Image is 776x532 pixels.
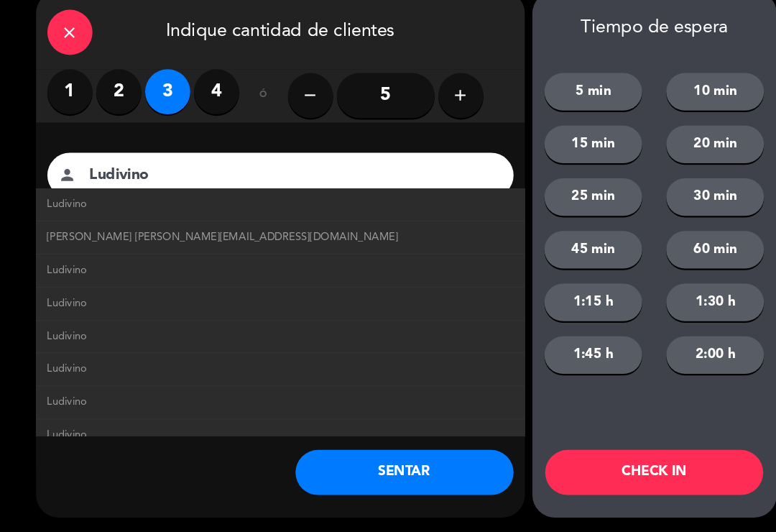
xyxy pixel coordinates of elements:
button: 25 min [520,193,614,229]
button: 10 min [637,93,730,129]
span: Ludivino [45,399,83,416]
i: add [432,106,449,123]
label: 3 [139,89,182,132]
button: 5 min [520,93,614,129]
i: close [58,45,75,63]
button: 60 min [637,244,730,280]
span: Ludivino [45,336,83,353]
div: ó [228,89,275,139]
div: Indique cantidad de clientes [34,14,502,89]
span: Ludivino [45,367,83,384]
button: CHECK IN [521,453,729,496]
span: Ludivino [45,305,83,321]
span: Ludivino [45,431,83,447]
i: person [56,182,73,199]
button: 45 min [520,244,614,280]
button: 20 min [637,143,730,179]
button: 1:45 h [520,344,614,380]
button: 1:15 h [520,294,614,330]
button: 15 min [520,143,614,179]
button: 1:30 h [637,294,730,330]
span: Ludivino [45,273,83,290]
label: 2 [92,89,135,132]
button: SENTAR [282,453,491,496]
label: 1 [45,89,88,132]
label: 4 [185,89,228,132]
input: Nombre del cliente [84,178,472,203]
span: [PERSON_NAME] [PERSON_NAME][EMAIL_ADDRESS][DOMAIN_NAME] [45,242,381,258]
button: 30 min [637,193,730,229]
button: 2:00 h [637,344,730,380]
div: Tiempo de espera [509,40,742,60]
button: add [419,93,462,136]
span: Ludivino [45,210,83,226]
i: remove [288,106,305,123]
button: remove [275,93,318,136]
